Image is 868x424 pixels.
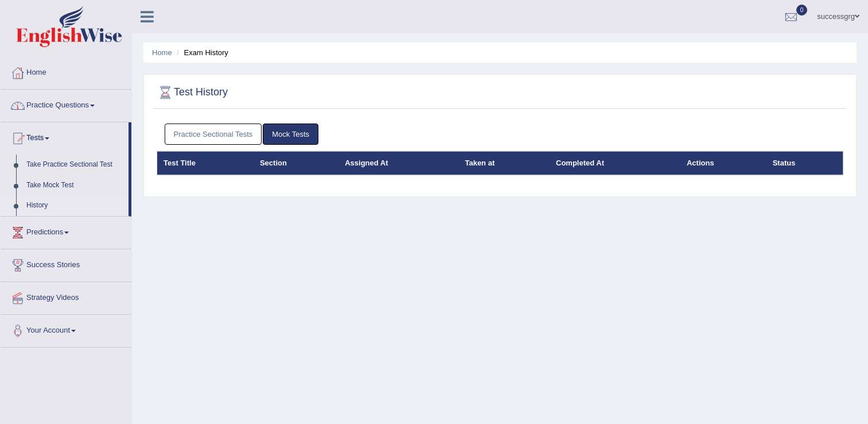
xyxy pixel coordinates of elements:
a: Home [1,57,131,86]
a: Take Practice Sectional Test [21,155,129,175]
th: Completed At [550,151,680,175]
a: Tests [1,122,129,151]
th: Taken at [458,151,550,175]
a: Mock Tests [263,124,318,145]
a: Take Mock Test [21,175,129,196]
th: Actions [680,151,766,175]
th: Test Title [157,151,254,175]
a: Practice Sectional Tests [165,124,262,145]
a: Your Account [1,315,131,344]
a: Strategy Videos [1,282,131,311]
h2: Test History [157,84,228,101]
th: Status [766,151,843,175]
a: History [21,195,129,216]
th: Section [254,151,338,175]
li: Exam History [174,47,228,58]
a: Practice Questions [1,90,131,118]
a: Success Stories [1,249,131,278]
a: Home [152,48,172,57]
span: 0 [796,5,808,16]
a: Predictions [1,217,131,245]
th: Assigned At [338,151,458,175]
